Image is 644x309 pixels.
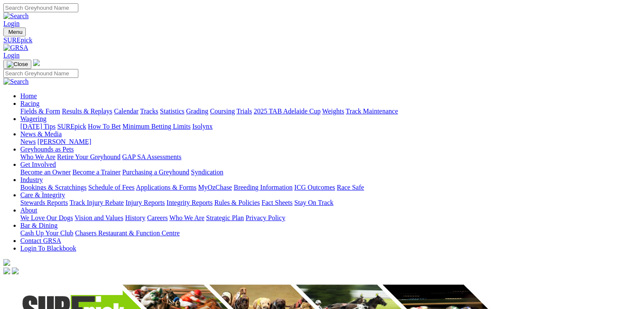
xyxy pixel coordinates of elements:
img: GRSA [3,44,28,52]
button: Toggle navigation [3,28,26,36]
a: Login [3,52,19,59]
a: Trials [236,108,252,115]
a: Purchasing a Greyhound [122,168,189,176]
a: Wagering [20,115,47,122]
a: Coursing [210,108,235,115]
input: Search [3,3,78,12]
a: Racing [20,100,39,107]
a: Schedule of Fees [88,184,134,191]
a: Cash Up Your Club [20,229,73,237]
a: History [125,214,145,221]
a: Integrity Reports [166,199,213,206]
a: Calendar [114,108,138,115]
a: Become an Owner [20,168,71,176]
a: Isolynx [192,123,213,130]
a: Login To Blackbook [20,245,76,252]
a: Chasers Restaurant & Function Centre [75,229,180,237]
a: Get Involved [20,161,56,168]
a: Greyhounds as Pets [20,146,74,153]
a: Who We Are [169,214,205,221]
a: Results & Replays [62,108,112,115]
a: Bookings & Scratchings [20,184,86,191]
input: Search [3,69,78,78]
a: Statistics [160,108,185,115]
a: Syndication [191,168,223,176]
div: Care & Integrity [20,199,641,207]
a: Who We Are [20,153,55,160]
a: Weights [322,108,344,115]
div: Bar & Dining [20,229,641,237]
div: Industry [20,184,641,191]
a: Care & Integrity [20,191,65,199]
img: logo-grsa-white.png [33,59,40,66]
a: Strategic Plan [206,214,244,221]
div: About [20,214,641,222]
img: facebook.svg [3,268,10,274]
a: Retire Your Greyhound [57,153,121,160]
a: About [20,207,37,214]
a: Injury Reports [125,199,165,206]
a: Bar & Dining [20,222,58,229]
a: Rules & Policies [214,199,260,206]
div: Racing [20,108,641,115]
a: Industry [20,176,43,183]
a: [DATE] Tips [20,123,55,130]
a: Minimum Betting Limits [122,123,191,130]
a: Applications & Forms [136,184,196,191]
a: Tracks [140,108,158,115]
a: Stewards Reports [20,199,68,206]
img: twitter.svg [12,268,19,274]
a: Fact Sheets [262,199,293,206]
a: [PERSON_NAME] [37,138,91,145]
div: Greyhounds as Pets [20,153,641,161]
a: We Love Our Dogs [20,214,73,221]
a: News [20,138,36,145]
a: Vision and Values [75,214,123,221]
a: Grading [186,108,208,115]
a: Contact GRSA [20,237,61,244]
a: News & Media [20,130,62,138]
button: Toggle navigation [3,60,31,69]
a: Fields & Form [20,108,60,115]
img: Search [3,78,29,86]
a: SUREpick [3,36,641,44]
div: Get Involved [20,168,641,176]
img: logo-grsa-white.png [3,259,10,266]
div: News & Media [20,138,641,146]
a: Track Injury Rebate [69,199,124,206]
div: Wagering [20,123,641,130]
a: 2025 TAB Adelaide Cup [254,108,321,115]
a: Breeding Information [234,184,293,191]
span: Menu [8,29,22,35]
a: MyOzChase [198,184,232,191]
img: Search [3,12,29,20]
a: GAP SA Assessments [122,153,182,160]
a: Careers [147,214,168,221]
a: Race Safe [337,184,364,191]
a: Login [3,20,19,27]
a: SUREpick [57,123,86,130]
a: ICG Outcomes [294,184,335,191]
a: Home [20,92,37,99]
a: Stay On Track [294,199,333,206]
a: Track Maintenance [346,108,398,115]
a: Privacy Policy [246,214,285,221]
a: Become a Trainer [72,168,121,176]
img: Close [7,61,28,68]
a: How To Bet [88,123,121,130]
